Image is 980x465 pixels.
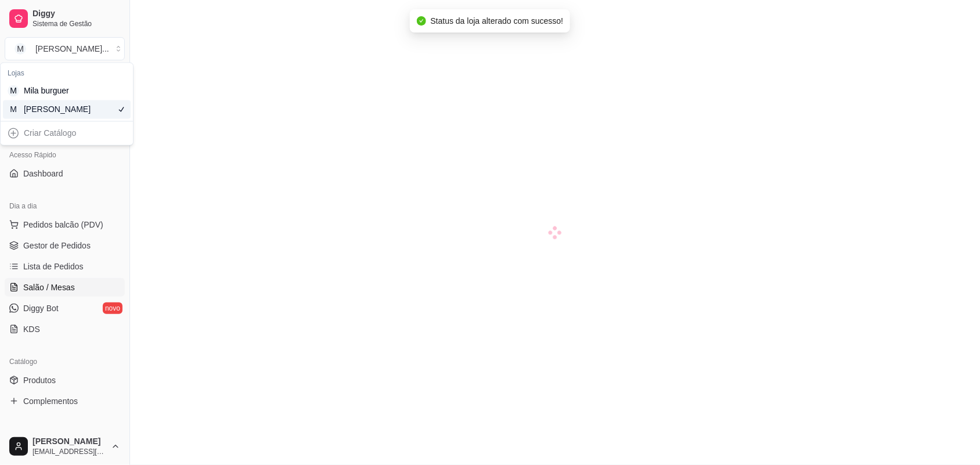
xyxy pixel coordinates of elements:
[1,122,133,145] div: Suggestions
[8,85,19,97] span: M
[35,43,109,55] div: [PERSON_NAME] ...
[8,104,19,116] span: M
[3,66,131,82] div: Lojas
[23,240,91,251] span: Gestor de Pedidos
[23,219,103,230] span: Pedidos balcão (PDV)
[23,302,59,314] span: Diggy Bot
[33,9,120,19] span: Diggy
[15,43,26,55] span: M
[23,261,84,272] span: Lista de Pedidos
[5,236,125,255] a: Gestor de Pedidos
[431,16,564,26] span: Status da loja alterado com sucesso!
[23,282,75,293] span: Salão / Mesas
[23,374,56,386] span: Produtos
[33,447,106,456] span: [EMAIL_ADDRESS][DOMAIN_NAME]
[5,371,125,390] a: Produtos
[5,352,125,371] div: Catálogo
[23,395,78,407] span: Complementos
[5,432,125,460] button: [PERSON_NAME][EMAIL_ADDRESS][DOMAIN_NAME]
[417,16,426,26] span: check-circle
[5,197,125,215] div: Dia a dia
[1,63,133,121] div: Suggestions
[5,37,125,60] button: Select a team
[5,299,125,318] a: Diggy Botnovo
[5,5,125,33] a: DiggySistema de Gestão
[24,104,76,116] div: [PERSON_NAME]
[5,146,125,164] div: Acesso Rápido
[24,85,76,97] div: Mila burguer
[5,320,125,338] a: KDS
[33,19,120,28] span: Sistema de Gestão
[5,257,125,276] a: Lista de Pedidos
[5,278,125,297] a: Salão / Mesas
[33,437,106,447] span: [PERSON_NAME]
[23,323,40,335] span: KDS
[23,168,63,179] span: Dashboard
[5,392,125,410] a: Complementos
[5,164,125,183] a: Dashboard
[5,215,125,234] button: Pedidos balcão (PDV)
